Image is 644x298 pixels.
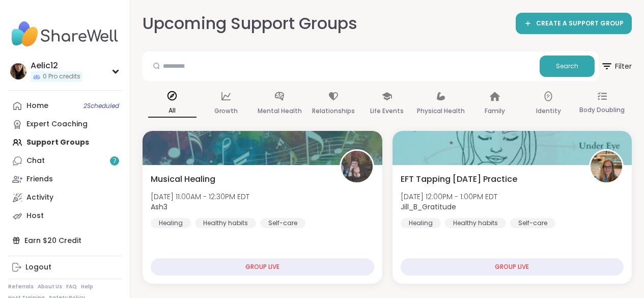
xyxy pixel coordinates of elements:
[81,283,93,290] a: Help
[8,97,122,115] a: Home2Scheduled
[38,283,62,290] a: About Us
[540,56,595,77] button: Search
[417,105,465,117] p: Physical Health
[151,173,215,185] span: Musical Healing
[195,218,256,228] div: Healthy habits
[8,115,122,133] a: Expert Coaching
[8,152,122,170] a: Chat7
[43,72,80,81] span: 0 Pro credits
[151,218,191,228] div: Healing
[26,156,45,166] div: Chat
[26,174,53,184] div: Friends
[26,211,44,221] div: Host
[8,207,122,225] a: Host
[143,12,357,35] h2: Upcoming Support Groups
[401,218,441,228] div: Healing
[536,19,624,28] span: CREATE A SUPPORT GROUP
[151,202,167,212] b: Ash3
[485,105,505,117] p: Family
[556,62,578,71] span: Search
[25,262,51,273] div: Logout
[260,218,305,228] div: Self-care
[401,202,456,212] b: Jill_B_Gratitude
[341,151,373,182] img: Ash3
[83,102,119,110] span: 2 Scheduled
[579,104,625,116] p: Body Doubling
[151,258,374,276] div: GROUP LIVE
[26,193,53,203] div: Activity
[510,218,555,228] div: Self-care
[8,188,122,207] a: Activity
[113,157,117,166] span: 7
[10,63,26,79] img: Aelic12
[8,283,34,290] a: Referrals
[401,192,497,202] span: [DATE] 12:00PM - 1:00PM EDT
[151,192,249,202] span: [DATE] 11:00AM - 12:30PM EDT
[8,170,122,188] a: Friends
[370,105,404,117] p: Life Events
[536,105,561,117] p: Identity
[214,105,238,117] p: Growth
[31,60,82,71] div: Aelic12
[591,151,622,182] img: Jill_B_Gratitude
[26,101,48,111] div: Home
[401,258,624,276] div: GROUP LIVE
[601,51,632,81] button: Filter
[26,119,88,129] div: Expert Coaching
[601,54,632,78] span: Filter
[8,16,122,52] img: ShareWell Nav Logo
[401,173,517,185] span: EFT Tapping [DATE] Practice
[66,283,77,290] a: FAQ
[312,105,355,117] p: Relationships
[516,13,632,34] a: CREATE A SUPPORT GROUP
[8,258,122,277] a: Logout
[258,105,302,117] p: Mental Health
[8,231,122,250] div: Earn $20 Credit
[445,218,506,228] div: Healthy habits
[148,104,197,118] p: All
